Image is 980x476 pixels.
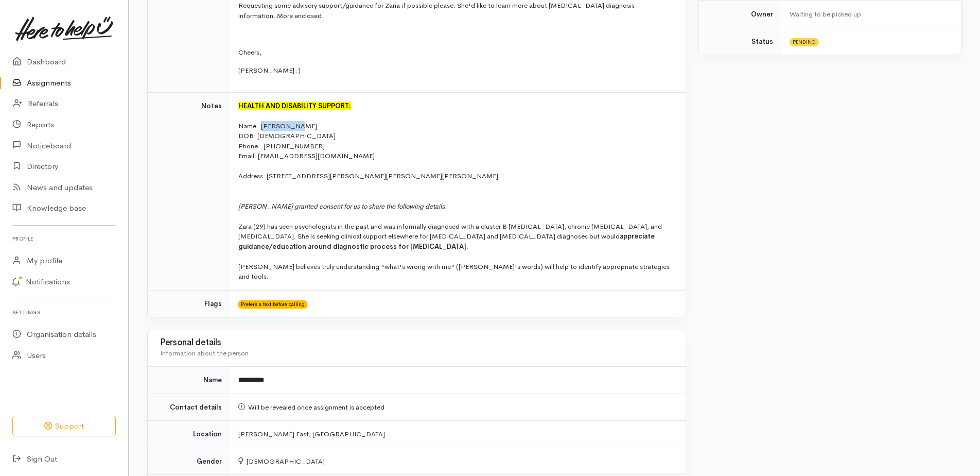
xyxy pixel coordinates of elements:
[148,448,230,475] td: Gender
[790,38,819,46] span: Pending
[238,101,351,110] font: HEALTH AND DISABILITY SUPPORT:
[12,416,116,437] button: Support
[238,202,447,211] i: [PERSON_NAME] granted consent for us to share the following details.
[238,171,673,181] div: Address: [STREET_ADDRESS][PERSON_NAME][PERSON_NAME][PERSON_NAME]
[699,28,781,55] td: Status
[238,141,673,151] div: Phone: [PHONE_NUMBER]
[238,65,673,76] p: [PERSON_NAME] :)
[790,9,949,20] div: Waiting to be picked up
[160,338,673,348] h3: Personal details
[12,305,116,319] h6: Settings
[238,131,673,141] div: DOB: [DEMOGRAPHIC_DATA]
[160,349,249,358] span: Information about the person
[238,262,673,282] div: [PERSON_NAME] believes truly understanding "what's wrong with me" ([PERSON_NAME]'s words) will he...
[238,300,307,309] span: Prefers a text before calling
[230,421,686,448] td: [PERSON_NAME] East, [GEOGRAPHIC_DATA]
[238,232,655,251] span: appreciate guidance/education around diagnostic process for [MEDICAL_DATA].
[238,47,673,58] p: Cheers,
[230,394,686,421] td: Will be revealed once assignment is accepted
[148,290,230,317] td: Flags
[238,222,673,252] div: Zara (29) has seen psychologists in the past and was informally diagnosed with a cluster B [MEDIC...
[238,1,673,21] p: Requesting some advisory support/guidance for Zaria if possible please. She'd like to learn more ...
[148,92,230,290] td: Notes
[148,367,230,394] td: Name
[238,121,673,131] div: Name: [PERSON_NAME]
[148,394,230,421] td: Contact details
[238,457,325,466] span: [DEMOGRAPHIC_DATA]
[238,151,673,161] div: Email: [EMAIL_ADDRESS][DOMAIN_NAME]
[148,421,230,448] td: Location
[12,232,116,246] h6: Profile
[699,1,781,28] td: Owner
